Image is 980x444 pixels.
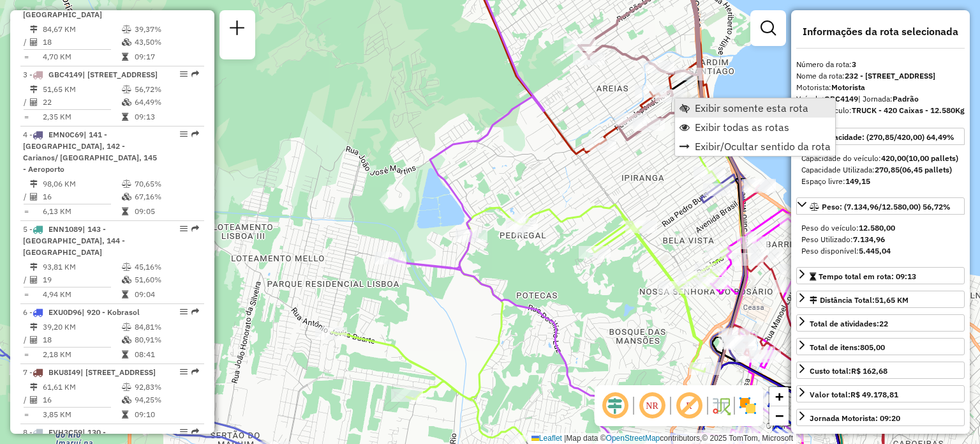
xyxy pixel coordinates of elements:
[30,38,38,46] i: Total de Atividades
[881,153,906,163] strong: 420,00
[134,261,198,273] td: 45,16%
[637,390,667,421] span: Ocultar NR
[853,234,885,244] strong: 7.134,96
[801,153,960,164] div: Capacidade do veículo:
[796,409,965,426] a: Jornada Motorista: 09:20
[134,50,198,63] td: 09:17
[796,197,965,215] a: Peso: (7.134,96/12.580,00) 56,72%
[122,86,131,93] i: % de utilização do peso
[810,342,885,353] div: Total de itens:
[796,291,965,308] a: Distância Total:51,65 KM
[824,94,858,103] strong: GBC4149
[875,165,900,174] strong: 270,85
[879,319,888,328] strong: 22
[831,82,865,92] strong: Motorista
[82,307,140,317] span: | 920 - Kobrasol
[23,70,158,79] span: 3 -
[122,113,128,121] i: Tempo total em rota
[122,336,131,344] i: % de utilização da cubagem
[134,178,198,190] td: 70,65%
[23,224,125,257] span: | 143 - [GEOGRAPHIC_DATA], 144 - [GEOGRAPHIC_DATA]
[850,433,881,443] strong: 50,01 hL
[134,408,198,421] td: 09:10
[48,307,82,317] span: EXU0D96
[769,387,789,406] a: Zoom in
[23,130,157,174] span: 4 -
[42,381,121,394] td: 61,61 KM
[134,273,198,286] td: 51,60%
[134,288,198,301] td: 09:04
[42,348,121,361] td: 2,18 KM
[134,23,198,36] td: 39,37%
[134,394,198,406] td: 94,25%
[122,396,131,404] i: % de utilização da cubagem
[845,176,870,186] strong: 149,15
[134,205,198,218] td: 09:05
[122,276,131,284] i: % de utilização da cubagem
[191,428,199,436] em: Rota exportada
[23,130,157,174] span: | 141 - [GEOGRAPHIC_DATA], 142 - Carianos/ [GEOGRAPHIC_DATA], 145 - Aeroporto
[42,23,121,36] td: 84,67 KM
[528,433,796,444] div: Map data © contributors,© 2025 TomTom, Microsoft
[48,70,82,79] span: GBC4149
[48,427,82,437] span: FVH3C59
[755,15,781,41] a: Exibir filtros
[134,83,198,96] td: 56,72%
[122,208,128,215] i: Tempo total em rota
[42,50,121,63] td: 4,70 KM
[225,15,250,44] a: Nova sessão e pesquisa
[850,390,898,399] strong: R$ 49.178,81
[134,190,198,203] td: 67,16%
[80,367,156,377] span: | [STREET_ADDRESS]
[122,383,131,391] i: % de utilização do peso
[122,351,128,358] i: Tempo total em rota
[191,368,199,376] em: Rota exportada
[180,368,188,376] em: Opções
[796,385,965,402] a: Valor total:R$ 49.178,81
[122,411,128,418] i: Tempo total em rota
[893,94,919,103] strong: Padrão
[796,148,965,192] div: Capacidade: (270,85/420,00) 64,49%
[796,128,965,145] a: Capacidade: (270,85/420,00) 64,49%
[810,319,888,328] span: Total de atividades:
[122,180,131,188] i: % de utilização do peso
[30,180,38,188] i: Distância Total
[122,53,128,61] i: Tempo total em rota
[852,59,856,69] strong: 3
[769,406,789,425] a: Zoom out
[42,36,121,49] td: 18
[122,291,128,298] i: Tempo total em rota
[23,273,29,286] td: /
[675,137,835,156] li: Exibir/Ocultar sentido da rota
[23,50,29,63] td: =
[23,408,29,421] td: =
[134,348,198,361] td: 08:41
[796,338,965,355] a: Total de itens:805,00
[738,395,758,416] img: Exibir/Ocultar setores
[906,153,958,163] strong: (10,00 pallets)
[191,130,199,138] em: Rota exportada
[191,70,199,78] em: Rota exportada
[23,111,29,123] td: =
[675,118,835,137] li: Exibir todas as rotas
[600,390,630,421] span: Ocultar deslocamento
[801,245,960,257] div: Peso disponível:
[564,434,566,443] span: |
[30,193,38,201] i: Total de Atividades
[900,165,952,174] strong: (06,45 pallets)
[180,428,188,436] em: Opções
[801,223,895,233] span: Peso do veículo:
[134,381,198,394] td: 92,83%
[851,366,887,376] strong: R$ 162,68
[122,26,131,33] i: % de utilização do peso
[42,111,121,123] td: 2,35 KM
[822,202,951,211] span: Peso: (7.134,96/12.580,00) 56,72%
[48,224,82,234] span: ENN1089
[30,396,38,404] i: Total de Atividades
[122,38,131,46] i: % de utilização da cubagem
[42,205,121,218] td: 6,13 KM
[191,308,199,316] em: Rota exportada
[122,263,131,271] i: % de utilização do peso
[796,26,965,38] h4: Informações da rota selecionada
[42,83,121,96] td: 51,65 KM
